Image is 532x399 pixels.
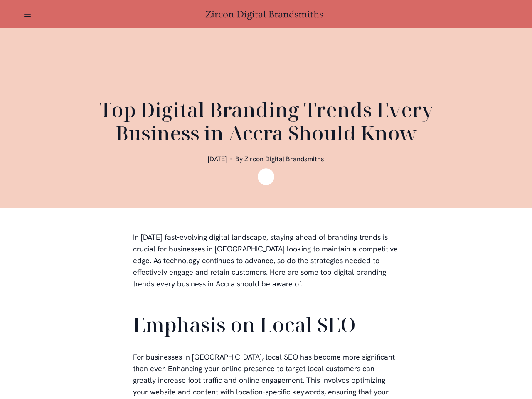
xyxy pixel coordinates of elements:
[205,9,327,20] a: Zircon Digital Brandsmiths
[208,155,227,163] span: [DATE]
[133,301,399,340] h2: Emphasis on Local SEO
[66,98,465,145] h1: Top Digital Branding Trends Every Business in Accra Should Know
[133,232,399,290] p: In [DATE] fast-evolving digital landscape, staying ahead of branding trends is crucial for busine...
[258,168,274,185] img: Zircon Digital Brandsmiths
[235,155,324,163] span: By Zircon Digital Brandsmiths
[230,155,232,163] span: ·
